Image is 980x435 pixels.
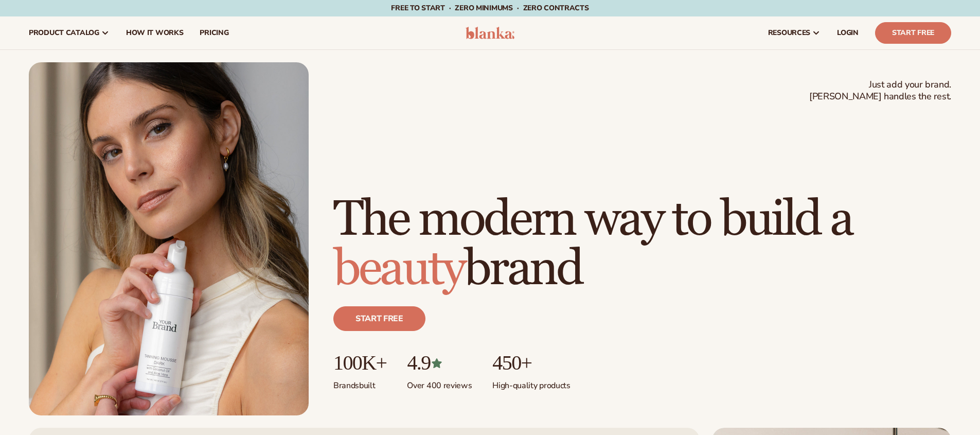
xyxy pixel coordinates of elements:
[29,29,99,37] span: product catalog
[407,374,472,391] p: Over 400 reviews
[407,352,472,374] p: 4.9
[333,374,386,391] p: Brands built
[333,306,425,331] a: Start free
[492,374,570,391] p: High-quality products
[191,16,237,49] a: pricing
[29,62,309,415] img: Female holding tanning mousse.
[21,16,118,49] a: product catalog
[760,16,829,49] a: resources
[837,29,859,37] span: LOGIN
[829,16,867,49] a: LOGIN
[200,29,228,37] span: pricing
[875,22,951,44] a: Start Free
[126,29,184,37] span: How It Works
[333,352,386,374] p: 100K+
[118,16,192,49] a: How It Works
[492,352,570,374] p: 450+
[391,3,589,13] span: Free to start · ZERO minimums · ZERO contracts
[466,27,514,39] img: logo
[809,79,951,103] span: Just add your brand. [PERSON_NAME] handles the rest.
[768,29,810,37] span: resources
[333,195,951,294] h1: The modern way to build a brand
[333,239,464,299] span: beauty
